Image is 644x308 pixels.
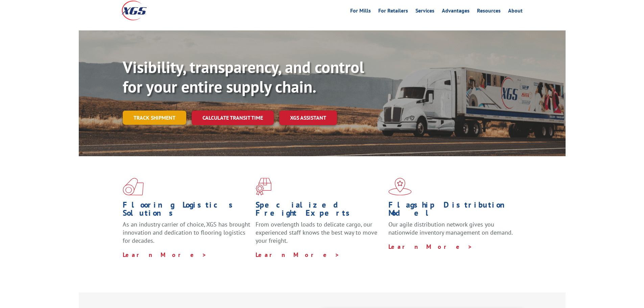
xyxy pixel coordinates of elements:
[123,201,251,220] h1: Flooring Logistics Solutions
[279,111,337,125] a: XGS ASSISTANT
[388,201,516,220] h1: Flagship Distribution Model
[442,8,470,16] a: Advantages
[388,178,412,195] img: xgs-icon-flagship-distribution-model-red
[123,251,207,259] a: Learn More >
[256,201,383,220] h1: Specialized Freight Experts
[256,178,271,195] img: xgs-icon-focused-on-flooring-red
[508,8,523,16] a: About
[123,220,250,244] span: As an industry carrier of choice, XGS has brought innovation and dedication to flooring logistics...
[192,111,274,125] a: Calculate transit time
[388,220,513,236] span: Our agile distribution network gives you nationwide inventory management on demand.
[388,243,473,251] a: Learn More >
[415,8,434,16] a: Services
[256,220,383,251] p: From overlength loads to delicate cargo, our experienced staff knows the best way to move your fr...
[256,251,340,259] a: Learn More >
[123,111,186,125] a: Track shipment
[123,178,144,195] img: xgs-icon-total-supply-chain-intelligence-red
[378,8,408,16] a: For Retailers
[123,56,364,97] b: Visibility, transparency, and control for your entire supply chain.
[477,8,501,16] a: Resources
[350,8,371,16] a: For Mills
